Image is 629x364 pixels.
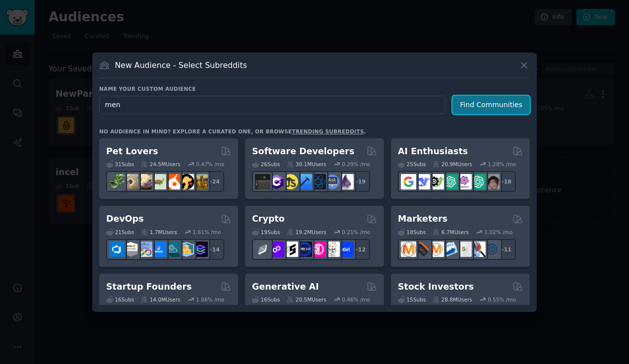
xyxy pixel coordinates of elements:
img: CryptoNews [324,242,340,257]
div: 24.5M Users [141,161,180,168]
h2: Pet Lovers [106,145,158,158]
h3: Name your custom audience [99,85,530,92]
div: + 14 [203,239,224,260]
img: defi_ [338,242,354,257]
h2: AI Enthusiasts [398,145,468,158]
h2: Marketers [398,213,447,225]
img: turtle [151,174,166,189]
img: chatgpt_prompts_ [470,174,486,189]
img: AskComputerScience [324,174,340,189]
h2: Software Developers [252,145,354,158]
h2: Startup Founders [106,281,191,293]
div: + 18 [495,171,516,192]
div: 20.9M Users [433,161,472,168]
button: Find Communities [452,96,530,114]
h3: New Audience - Select Subreddits [115,60,247,70]
div: 26 Sub s [252,161,280,168]
h2: Generative AI [252,281,319,293]
h2: Stock Investors [398,281,474,293]
div: 0.47 % /mo [196,161,224,168]
div: 1.06 % /mo [196,296,224,303]
img: web3 [297,242,312,257]
img: ArtificalIntelligence [484,174,500,189]
img: dogbreed [192,174,208,189]
img: defiblockchain [311,242,326,257]
img: MarketingResearch [470,242,486,257]
div: 14.0M Users [141,296,180,303]
img: DevOpsLinks [151,242,166,257]
div: 15 Sub s [398,296,426,303]
img: ethstaker [283,242,298,257]
img: aws_cdk [179,242,194,257]
div: 1.61 % /mo [193,229,221,236]
div: 0.21 % /mo [342,229,370,236]
img: csharp [269,174,284,189]
img: GoogleGeminiAI [401,174,416,189]
img: AItoolsCatalog [429,174,444,189]
img: herpetology [109,174,125,189]
div: 0.55 % /mo [488,296,516,303]
h2: Crypto [252,213,285,225]
img: OpenAIDev [456,174,472,189]
img: ethfinance [255,242,270,257]
img: DeepSeek [415,174,430,189]
img: bigseo [415,242,430,257]
img: software [255,174,270,189]
div: + 12 [349,239,370,260]
div: 30.1M Users [287,161,326,168]
div: + 19 [349,171,370,192]
input: Pick a short name, like "Digital Marketers" or "Movie-Goers" [99,96,445,114]
img: leopardgeckos [137,174,152,189]
div: 21 Sub s [106,229,134,236]
div: 31 Sub s [106,161,134,168]
img: chatgpt_promptDesign [442,174,458,189]
img: AWS_Certified_Experts [123,242,138,257]
div: 16 Sub s [252,296,280,303]
img: ballpython [123,174,138,189]
div: 19.2M Users [287,229,326,236]
div: 19 Sub s [252,229,280,236]
img: PetAdvice [179,174,194,189]
img: 0xPolygon [269,242,284,257]
img: OnlineMarketing [484,242,500,257]
img: Emailmarketing [442,242,458,257]
div: 28.8M Users [433,296,472,303]
img: AskMarketing [429,242,444,257]
a: trending subreddits [292,128,364,134]
div: 0.29 % /mo [342,161,370,168]
div: 6.7M Users [433,229,469,236]
img: Docker_DevOps [137,242,152,257]
img: cockatiel [165,174,180,189]
div: 18 Sub s [398,229,426,236]
div: 16 Sub s [106,296,134,303]
div: 20.5M Users [287,296,326,303]
img: iOSProgramming [297,174,312,189]
div: No audience in mind? Explore a curated one, or browse . [99,128,366,135]
div: 25 Sub s [398,161,426,168]
img: content_marketing [401,242,416,257]
img: platformengineering [165,242,180,257]
img: azuredevops [109,242,125,257]
div: 1.02 % /mo [485,229,513,236]
img: learnjavascript [283,174,298,189]
div: 1.7M Users [141,229,177,236]
div: + 11 [495,239,516,260]
img: googleads [456,242,472,257]
img: PlatformEngineers [192,242,208,257]
h2: DevOps [106,213,144,225]
img: elixir [338,174,354,189]
div: 1.28 % /mo [488,161,516,168]
div: 0.46 % /mo [342,296,370,303]
img: reactnative [311,174,326,189]
div: + 24 [203,171,224,192]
